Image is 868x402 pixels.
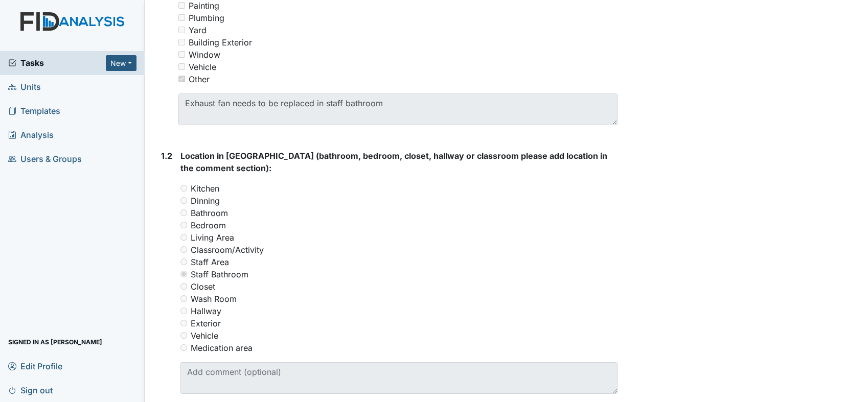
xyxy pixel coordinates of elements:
[178,63,185,70] input: Vehicle
[178,51,185,58] input: Window
[189,24,207,36] div: Yard
[8,151,82,167] span: Users & Groups
[8,57,106,69] a: Tasks
[180,295,187,302] input: Wash Room
[8,103,60,119] span: Templates
[180,344,187,351] input: Medication area
[178,2,185,9] input: Painting
[191,219,226,231] label: Bedroom
[191,195,220,207] label: Dinning
[106,55,136,71] button: New
[191,305,221,317] label: Hallway
[191,342,253,354] label: Medication area
[180,197,187,204] input: Dinning
[191,293,237,305] label: Wash Room
[180,320,187,326] input: Exterior
[178,14,185,21] input: Plumbing
[178,93,618,125] textarea: Exhaust fan needs to be replaced in staff bathroom
[178,76,185,82] input: Other
[178,39,185,45] input: Building Exterior
[191,182,219,195] label: Kitchen
[191,256,229,268] label: Staff Area
[178,27,185,33] input: Yard
[8,334,102,350] span: Signed in as [PERSON_NAME]
[191,280,215,293] label: Closet
[8,382,53,398] span: Sign out
[191,317,221,329] label: Exterior
[8,358,62,374] span: Edit Profile
[189,12,224,24] div: Plumbing
[180,332,187,339] input: Vehicle
[191,231,234,244] label: Living Area
[180,308,187,314] input: Hallway
[8,127,54,143] span: Analysis
[191,268,248,280] label: Staff Bathroom
[180,209,187,216] input: Bathroom
[189,49,220,61] div: Window
[180,283,187,290] input: Closet
[180,258,187,265] input: Staff Area
[191,207,228,219] label: Bathroom
[161,150,172,162] label: 1.2
[191,329,218,342] label: Vehicle
[180,185,187,192] input: Kitchen
[180,222,187,228] input: Bedroom
[180,234,187,241] input: Living Area
[191,244,264,256] label: Classroom/Activity
[189,36,252,49] div: Building Exterior
[180,151,607,173] span: Location in [GEOGRAPHIC_DATA] (bathroom, bedroom, closet, hallway or classroom please add locatio...
[189,61,216,73] div: Vehicle
[180,271,187,277] input: Staff Bathroom
[8,79,41,95] span: Units
[180,246,187,253] input: Classroom/Activity
[189,73,210,85] div: Other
